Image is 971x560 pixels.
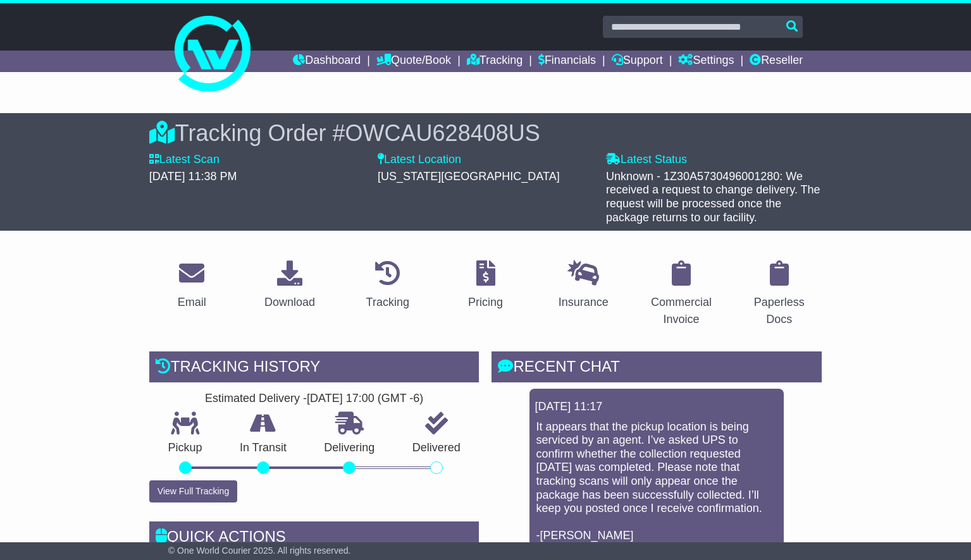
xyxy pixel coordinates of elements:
div: Quick Actions [149,521,479,556]
a: Paperless Docs [736,256,822,332]
a: Commercial Invoice [639,256,724,332]
p: It appears that the pickup location is being serviced by an agent. I’ve asked UPS to confirm whet... [536,420,777,543]
button: View Full Tracking [149,480,237,502]
a: Email [170,256,214,315]
div: Pricing [468,294,503,311]
div: Tracking Order # [149,119,822,147]
a: Tracking [358,256,417,315]
div: Paperless Docs [745,294,813,328]
a: Support [612,51,663,72]
a: Tracking [467,51,523,72]
a: Financials [538,51,596,72]
p: In Transit [221,441,305,455]
p: Pickup [149,441,221,455]
a: Reseller [750,51,803,72]
div: Commercial Invoice [647,294,716,328]
a: Insurance [550,256,617,315]
label: Latest Status [606,153,687,167]
label: Latest Scan [149,153,220,167]
div: [DATE] 11:17 [535,400,779,414]
span: [DATE] 11:38 PM [149,170,237,183]
label: Latest Location [378,153,461,167]
div: Tracking [366,294,409,311]
div: Estimated Delivery - [149,392,479,406]
span: OWCAU628408US [345,120,540,146]
a: Download [256,256,323,315]
div: RECENT CHAT [492,351,822,386]
div: Insurance [559,294,609,311]
span: Unknown - 1Z30A5730496001280: We received a request to change delivery. The request will be proce... [606,170,820,224]
span: [US_STATE][GEOGRAPHIC_DATA] [378,170,560,183]
div: [DATE] 17:00 (GMT -6) [307,392,423,406]
div: Email [178,294,206,311]
a: Dashboard [293,51,361,72]
div: Download [264,294,315,311]
a: Pricing [460,256,511,315]
p: Delivered [393,441,479,455]
div: Tracking history [149,351,479,386]
a: Settings [678,51,734,72]
p: Delivering [306,441,393,455]
span: © One World Courier 2025. All rights reserved. [168,545,351,556]
a: Quote/Book [376,51,451,72]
